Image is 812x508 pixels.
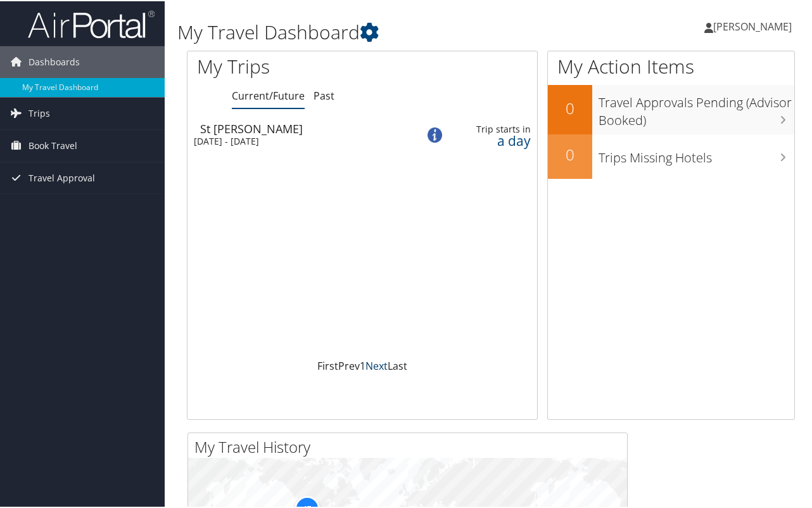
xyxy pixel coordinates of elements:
[713,18,792,32] span: [PERSON_NAME]
[388,358,407,372] a: Last
[704,6,804,44] a: [PERSON_NAME]
[338,358,360,372] a: Prev
[29,96,50,128] span: Trips
[548,133,794,178] a: 0Trips Missing Hotels
[599,86,794,128] h3: Travel Approvals Pending (Advisor Booked)
[317,358,338,372] a: First
[28,8,155,38] img: airportal-logo.png
[365,358,388,372] a: Next
[599,141,794,166] h3: Trips Missing Hotels
[360,358,365,372] a: 1
[314,88,334,101] a: Past
[548,84,794,133] a: 0Travel Approvals Pending (Advisor Booked)
[548,96,592,118] h2: 0
[232,88,305,101] a: Current/Future
[194,435,627,457] h2: My Travel History
[200,122,404,133] div: St [PERSON_NAME]
[177,18,595,44] h1: My Travel Dashboard
[197,52,382,79] h1: My Trips
[194,134,398,146] div: [DATE] - [DATE]
[428,126,442,141] img: alert-flat-solid-info.png
[29,129,77,160] span: Book Travel
[455,134,531,145] div: a day
[29,45,80,77] span: Dashboards
[29,161,95,193] span: Travel Approval
[455,122,531,134] div: Trip starts in
[548,52,794,79] h1: My Action Items
[548,143,592,164] h2: 0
